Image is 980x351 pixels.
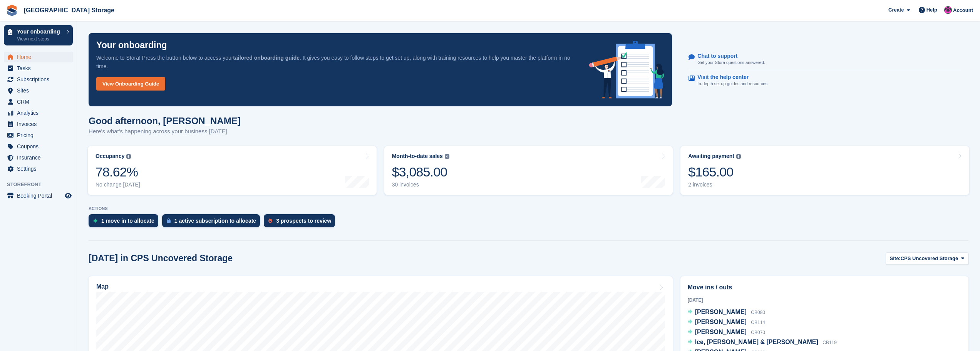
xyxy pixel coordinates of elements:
span: Settings [17,163,63,174]
span: Sites [17,85,63,96]
div: [DATE] [688,297,961,304]
img: icon-info-grey-7440780725fd019a000dd9b08b2336e03edf1995a4989e88bcd33f0948082b44.svg [126,154,131,159]
img: onboarding-info-6c161a55d2c0e0a8cae90662b2fe09162a5109e8cc188191df67fb4f79e88e88.svg [589,41,665,99]
a: menu [4,52,73,62]
p: Get your Stora questions answered. [697,59,765,66]
img: Jantz Morgan [944,6,952,14]
a: Chat to support Get your Stora questions answered. [689,49,961,70]
span: CPS Uncovered Storage [901,255,958,262]
a: [PERSON_NAME] CB114 [688,317,765,327]
a: menu [4,74,73,85]
p: Your onboarding [96,41,167,50]
div: No change [DATE] [95,181,140,188]
div: 1 active subscription to allocate [174,218,256,224]
p: Chat to support [697,53,759,59]
a: [PERSON_NAME] CB080 [688,307,765,317]
div: Month-to-date sales [392,153,443,160]
span: Insurance [17,152,63,163]
div: 3 prospects to review [276,218,331,224]
span: CB119 [823,340,837,345]
div: 78.62% [95,164,140,180]
span: Analytics [17,107,63,118]
img: icon-info-grey-7440780725fd019a000dd9b08b2336e03edf1995a4989e88bcd33f0948082b44.svg [445,154,449,159]
p: Your onboarding [17,29,63,34]
span: Create [888,6,904,14]
span: Help [926,6,937,14]
a: Ice, [PERSON_NAME] & [PERSON_NAME] CB119 [688,338,837,348]
button: Site: CPS Uncovered Storage [886,252,968,265]
a: Visit the help center In-depth set up guides and resources. [689,70,961,91]
span: Site: [890,255,901,262]
strong: tailored onboarding guide [233,55,300,61]
p: ACTIONS [89,206,968,211]
a: Your onboarding View next steps [4,25,73,45]
div: 1 move in to allocate [101,218,154,224]
h2: Map [96,283,109,290]
h2: Move ins / outs [688,283,961,292]
a: 1 move in to allocate [89,214,162,231]
a: menu [4,119,73,129]
span: Home [17,52,63,62]
div: 30 invoices [392,181,449,188]
span: Coupons [17,141,63,152]
div: $165.00 [688,164,741,180]
a: [PERSON_NAME] CB070 [688,327,765,338]
img: move_ins_to_allocate_icon-fdf77a2bb77ea45bf5b3d319d69a93e2d87916cf1d5bf7949dd705db3b84f3ca.svg [93,218,97,223]
span: [PERSON_NAME] [695,319,747,325]
div: Occupancy [95,153,124,160]
a: menu [4,152,73,163]
img: stora-icon-8386f47178a22dfd0bd8f6a31ec36ba5ce8667c1dd55bd0f319d3a0aa187defe.svg [6,5,18,16]
a: View Onboarding Guide [96,77,165,91]
span: [PERSON_NAME] [695,309,747,315]
a: 1 active subscription to allocate [162,214,264,231]
p: Here's what's happening across your business [DATE] [89,127,241,136]
a: Month-to-date sales $3,085.00 30 invoices [384,146,673,195]
span: Invoices [17,119,63,129]
h2: [DATE] in CPS Uncovered Storage [89,253,233,264]
a: menu [4,163,73,174]
h1: Good afternoon, [PERSON_NAME] [89,116,241,126]
span: Subscriptions [17,74,63,85]
a: menu [4,141,73,152]
div: Awaiting payment [688,153,734,160]
img: icon-info-grey-7440780725fd019a000dd9b08b2336e03edf1995a4989e88bcd33f0948082b44.svg [736,154,741,159]
div: $3,085.00 [392,164,449,180]
a: Occupancy 78.62% No change [DATE] [88,146,377,195]
span: CB070 [751,330,765,335]
span: CRM [17,96,63,107]
span: Account [953,7,973,14]
span: [PERSON_NAME] [695,329,747,335]
a: [GEOGRAPHIC_DATA] Storage [21,4,117,17]
span: Pricing [17,130,63,141]
img: prospect-51fa495bee0391a8d652442698ab0144808aea92771e9ea1ae160a38d050c398.svg [268,218,272,223]
p: View next steps [17,35,63,42]
a: menu [4,63,73,74]
a: Preview store [64,191,73,200]
span: CB080 [751,310,765,315]
p: Visit the help center [697,74,762,81]
span: Tasks [17,63,63,74]
span: Ice, [PERSON_NAME] & [PERSON_NAME] [695,339,818,345]
a: 3 prospects to review [264,214,339,231]
span: Storefront [7,181,77,188]
img: active_subscription_to_allocate_icon-d502201f5373d7db506a760aba3b589e785aa758c864c3986d89f69b8ff3... [167,218,171,223]
a: menu [4,130,73,141]
a: menu [4,85,73,96]
a: menu [4,96,73,107]
a: menu [4,107,73,118]
div: 2 invoices [688,181,741,188]
p: Welcome to Stora! Press the button below to access your . It gives you easy to follow steps to ge... [96,54,577,71]
span: Booking Portal [17,190,63,201]
span: CB114 [751,320,765,325]
a: menu [4,190,73,201]
a: Awaiting payment $165.00 2 invoices [680,146,969,195]
p: In-depth set up guides and resources. [697,81,769,87]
